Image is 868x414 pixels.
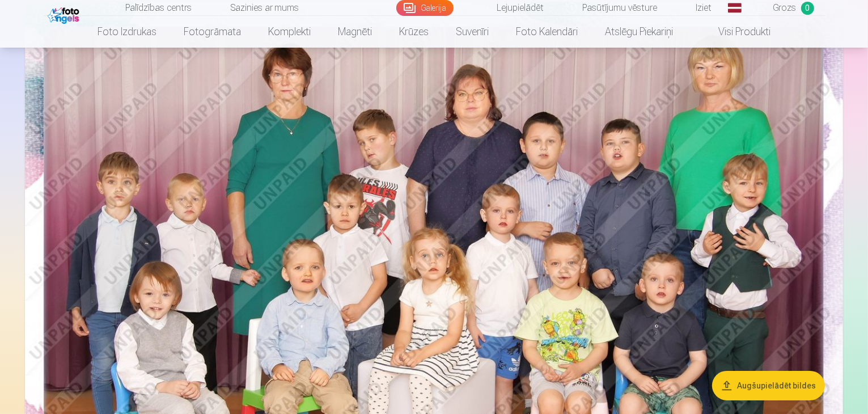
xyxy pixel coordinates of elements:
[591,16,687,48] a: Atslēgu piekariņi
[48,5,82,24] img: /fa1
[324,16,386,48] a: Magnēti
[687,16,784,48] a: Visi produkti
[255,16,324,48] a: Komplekti
[442,16,502,48] a: Suvenīri
[84,16,170,48] a: Foto izdrukas
[712,371,825,400] button: Augšupielādēt bildes
[502,16,591,48] a: Foto kalendāri
[801,2,814,15] span: 0
[386,16,442,48] a: Krūzes
[773,1,797,15] span: Grozs
[170,16,255,48] a: Fotogrāmata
